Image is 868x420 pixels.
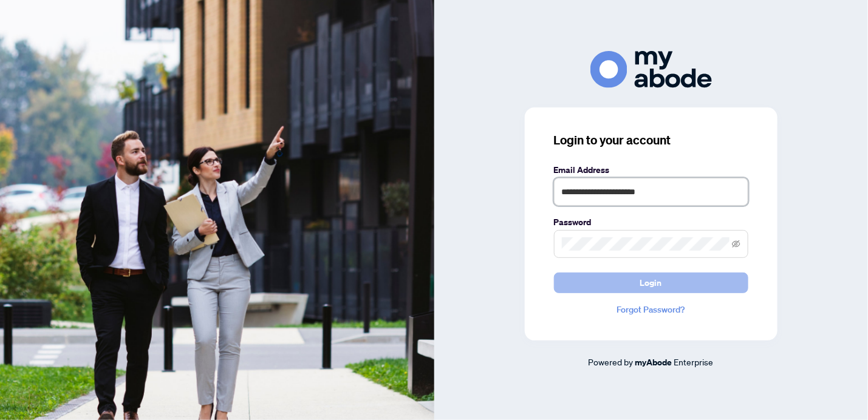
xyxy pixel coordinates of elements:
[554,303,748,316] a: Forgot Password?
[635,356,672,369] a: myAbode
[554,132,748,149] h3: Login to your account
[554,273,748,293] button: Login
[732,240,740,248] span: eye-invisible
[589,356,634,367] span: Powered by
[554,215,748,229] label: Password
[554,163,748,177] label: Email Address
[674,356,714,367] span: Enterprise
[640,273,662,293] span: Login
[590,51,712,88] img: ma-logo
